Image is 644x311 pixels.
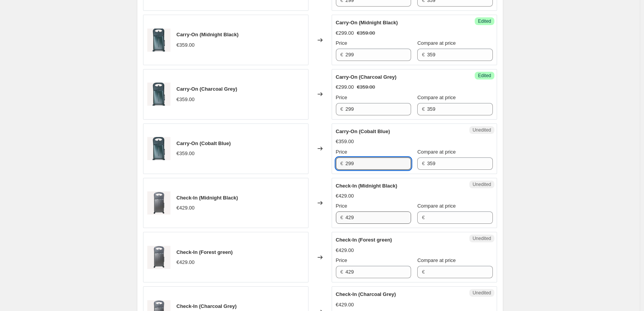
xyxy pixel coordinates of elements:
[336,237,392,243] span: Check-In (Forest green)
[417,95,456,100] span: Compare at price
[336,95,347,100] span: Price
[417,203,456,209] span: Compare at price
[336,128,390,134] span: Carry-On (Cobalt Blue)
[336,149,347,155] span: Price
[422,52,425,57] span: €
[341,215,343,220] span: €
[478,73,491,79] span: Edited
[336,40,347,46] span: Price
[336,193,354,199] span: €429.00
[422,106,425,112] span: €
[336,84,354,90] span: €299.00
[341,161,343,166] span: €
[177,86,238,92] span: Carry-On (Charcoal Grey)
[357,84,375,90] span: €359.00
[177,96,195,102] span: €359.00
[336,139,354,144] span: €359.00
[472,127,491,133] span: Unedited
[147,246,170,269] img: Charcoal-1_b0566494-4af8-4572-8fde-5854454957a1_80x.jpg
[147,191,170,215] img: Charcoal-1_b0566494-4af8-4572-8fde-5854454957a1_80x.jpg
[417,257,456,263] span: Compare at price
[336,302,354,308] span: €429.00
[336,20,398,25] span: Carry-On (Midnight Black)
[336,291,396,297] span: Check-In (Charcoal Grey)
[417,40,456,46] span: Compare at price
[147,29,170,52] img: green-n3-1_80x.jpg
[336,257,347,263] span: Price
[177,303,237,309] span: Check-In (Charcoal Grey)
[472,290,491,296] span: Unedited
[336,30,354,36] span: €299.00
[341,106,343,112] span: €
[336,203,347,209] span: Price
[177,32,239,37] span: Carry-On (Midnight Black)
[336,183,398,189] span: Check-In (Midnight Black)
[472,235,491,242] span: Unedited
[336,74,397,80] span: Carry-On (Charcoal Grey)
[341,52,343,57] span: €
[357,30,375,36] span: €359.00
[336,247,354,253] span: €429.00
[147,137,170,160] img: green-n3-1_80x.jpg
[177,259,195,265] span: €429.00
[422,215,425,220] span: €
[177,42,195,48] span: €359.00
[177,150,195,156] span: €359.00
[472,181,491,188] span: Unedited
[422,161,425,166] span: €
[177,249,233,255] span: Check-In (Forest green)
[341,269,343,275] span: €
[147,83,170,106] img: green-n3-1_80x.jpg
[177,195,238,201] span: Check-In (Midnight Black)
[177,205,195,211] span: €429.00
[417,149,456,155] span: Compare at price
[177,140,231,146] span: Carry-On (Cobalt Blue)
[478,18,491,24] span: Edited
[422,269,425,275] span: €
